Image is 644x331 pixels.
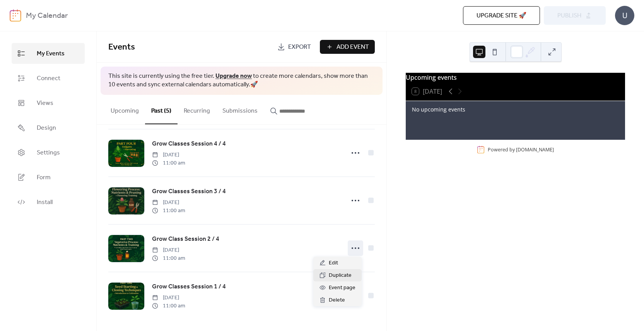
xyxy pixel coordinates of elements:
span: [DATE] [152,199,185,207]
a: Grow Classes Session 3 / 4 [152,187,226,197]
div: Upcoming events [406,73,625,82]
div: U [615,6,634,25]
a: Settings [12,142,85,163]
b: My Calendar [26,9,68,23]
span: Grow Class Session 2 / 4 [152,235,219,244]
button: Add Event [320,40,375,54]
span: 11:00 am [152,254,185,262]
span: 11:00 am [152,207,185,215]
span: Event page [329,283,355,293]
span: [DATE] [152,246,185,254]
span: Events [108,39,135,56]
a: My Events [12,43,85,64]
span: Export [288,43,311,52]
a: Grow Class Session 2 / 4 [152,234,219,244]
span: Delete [329,296,345,305]
a: Design [12,117,85,138]
a: Grow Classes Session 4 / 4 [152,139,226,149]
button: Upcoming [104,95,145,123]
span: Duplicate [329,271,352,280]
a: Connect [12,68,85,89]
button: Recurring [178,95,216,123]
a: [DOMAIN_NAME] [516,146,554,153]
span: Upgrade site 🚀 [477,11,526,21]
span: 11:00 am [152,302,185,310]
span: Grow Classes Session 4 / 4 [152,139,226,149]
span: Add Event [337,43,369,52]
span: Form [37,173,51,182]
button: Upgrade site 🚀 [463,6,540,25]
span: Connect [37,74,60,83]
span: [DATE] [152,151,185,159]
a: Upgrade now [215,70,252,82]
span: Install [37,198,53,207]
a: Export [272,40,317,54]
a: Views [12,93,85,113]
span: Design [37,123,56,133]
div: No upcoming events [412,106,619,113]
div: Powered by [488,146,554,153]
span: Grow Classes Session 1 / 4 [152,282,226,292]
span: 11:00 am [152,159,185,167]
span: Edit [329,259,338,268]
span: This site is currently using the free tier. to create more calendars, show more than 10 events an... [108,72,375,89]
span: My Events [37,49,65,58]
span: Settings [37,148,60,158]
img: logo [10,9,21,22]
a: Grow Classes Session 1 / 4 [152,282,226,292]
a: Install [12,192,85,213]
span: Views [37,99,53,108]
button: Submissions [216,95,264,123]
span: [DATE] [152,294,185,302]
button: Past (5) [145,95,178,124]
a: Form [12,167,85,188]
